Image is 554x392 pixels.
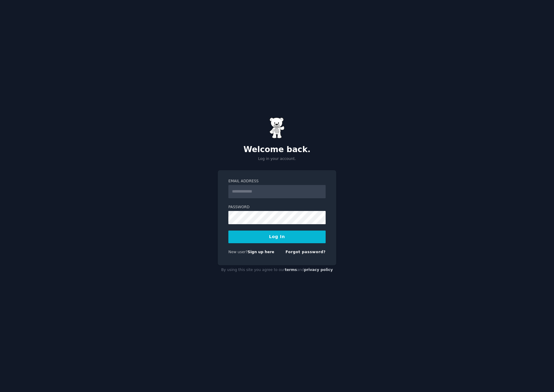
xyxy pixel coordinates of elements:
a: Forgot password? [285,250,326,254]
button: Log In [228,231,326,243]
div: By using this site you agree to our and [218,265,336,275]
h2: Welcome back. [218,145,336,155]
img: Gummy Bear [269,117,285,139]
a: terms [285,268,297,272]
label: Password [228,205,326,210]
p: Log in your account. [218,156,336,162]
span: New user? [228,250,248,254]
a: Sign up here [248,250,274,254]
label: Email Address [228,179,326,184]
a: privacy policy [304,268,333,272]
